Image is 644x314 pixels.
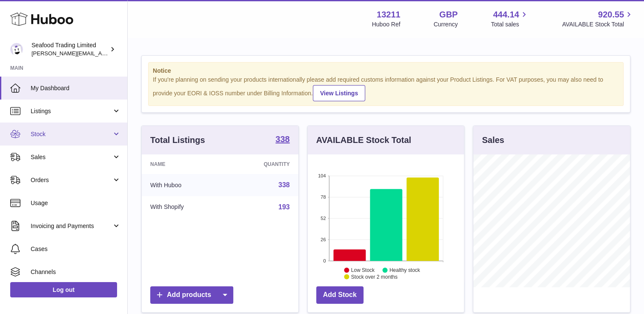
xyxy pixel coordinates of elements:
span: AVAILABLE Stock Total [562,20,634,29]
text: Healthy stock [389,267,421,273]
a: 338 [278,181,290,188]
a: Add Stock [316,286,364,304]
strong: GBP [439,9,458,20]
a: 193 [278,203,290,211]
img: nathaniellynch@rickstein.com [10,43,23,56]
strong: 338 [275,135,289,143]
a: 444.14 Total sales [491,9,529,29]
text: Stock over 2 months [351,274,398,280]
span: 920.55 [598,9,624,20]
h3: Sales [482,134,504,146]
a: View Listings [313,85,365,101]
td: With Shopify [142,196,226,218]
th: Quantity [226,154,298,174]
td: With Huboo [142,174,226,196]
div: Currency [434,20,458,29]
span: Usage [31,199,121,207]
span: 444.14 [493,9,519,20]
a: Log out [10,282,117,297]
span: My Dashboard [31,84,121,92]
text: 78 [321,194,326,200]
span: Stock [31,130,112,138]
h3: Total Listings [150,134,205,146]
span: Cases [31,245,121,253]
span: [PERSON_NAME][EMAIL_ADDRESS][DOMAIN_NAME] [31,50,171,57]
a: 338 [275,135,289,145]
text: 104 [318,173,326,178]
strong: Notice [153,67,619,75]
div: If you're planning on sending your products internationally please add required customs informati... [153,76,619,101]
span: Channels [31,268,121,276]
a: 920.55 AVAILABLE Stock Total [562,9,634,29]
div: Seafood Trading Limited [31,41,108,57]
text: 26 [321,237,326,242]
text: 0 [323,258,326,263]
th: Name [142,154,226,174]
h3: AVAILABLE Stock Total [316,134,411,146]
text: 52 [321,216,326,221]
span: Total sales [491,20,529,29]
span: Orders [31,176,112,184]
strong: 13211 [377,9,401,20]
span: Listings [31,107,112,115]
a: Add products [150,286,233,304]
span: Invoicing and Payments [31,222,112,230]
text: Low Stock [351,267,375,273]
div: Huboo Ref [372,20,401,29]
span: Sales [31,153,112,161]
